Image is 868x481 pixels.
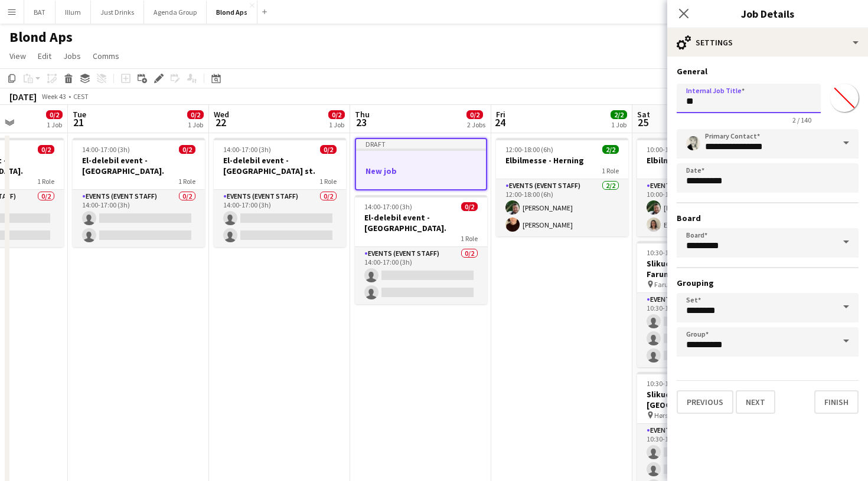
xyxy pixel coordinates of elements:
[320,145,337,154] span: 0/2
[637,138,769,236] app-job-card: 10:00-18:00 (8h)2/2Elbilmesse - Herning1 RoleEvents (Event Staff)2/210:00-18:00 (8h)[PERSON_NAME]...
[38,51,51,61] span: Edit
[611,110,627,119] span: 2/2
[214,190,346,247] app-card-role: Events (Event Staff)0/214:00-17:00 (3h)
[179,145,195,154] span: 0/2
[33,48,56,64] a: Edit
[496,179,628,236] app-card-role: Events (Event Staff)2/212:00-18:00 (6h)[PERSON_NAME][PERSON_NAME]
[494,116,505,129] span: 24
[39,92,68,101] span: Week 43
[637,258,769,279] h3: Slikuddeling, udklædt - Farum Bytorv
[356,139,486,149] div: Draft
[637,241,769,367] app-job-card: 10:30-14:00 (3h30m)0/3Slikuddeling, udklædt - Farum Bytorv Farum Bytorv1 RoleEvents (Event Staff)...
[355,212,487,233] h3: El-delebil event - [GEOGRAPHIC_DATA].
[9,51,26,61] span: View
[355,138,487,190] app-job-card: DraftNew job
[9,28,73,46] h1: Blond Aps
[635,116,650,129] span: 25
[637,293,769,367] app-card-role: Events (Event Staff)0/310:30-14:00 (3h30m)
[611,120,626,129] div: 1 Job
[647,145,694,154] span: 10:00-18:00 (8h)
[207,1,257,24] button: Blond Aps
[677,213,859,223] h3: Board
[188,120,203,129] div: 1 Job
[73,190,205,247] app-card-role: Events (Event Staff)0/214:00-17:00 (3h)
[355,109,370,120] span: Thu
[667,28,868,57] div: Settings
[461,202,478,211] span: 0/2
[187,110,204,119] span: 0/2
[5,48,31,64] a: View
[602,166,619,175] span: 1 Role
[24,1,56,24] button: BAT
[329,120,344,129] div: 1 Job
[82,145,130,154] span: 14:00-17:00 (3h)
[647,379,708,388] span: 10:30-14:00 (3h30m)
[71,116,86,129] span: 21
[38,145,54,154] span: 0/2
[496,155,628,166] h3: Elbilmesse - Herning
[63,51,81,61] span: Jobs
[677,66,859,77] h3: General
[637,179,769,236] app-card-role: Events (Event Staff)2/210:00-18:00 (8h)[PERSON_NAME]Ea [PERSON_NAME]
[467,120,485,129] div: 2 Jobs
[814,390,859,414] button: Finish
[47,120,62,129] div: 1 Job
[93,51,119,61] span: Comms
[212,116,229,129] span: 22
[73,138,205,247] app-job-card: 14:00-17:00 (3h)0/2El-delebil event - [GEOGRAPHIC_DATA].1 RoleEvents (Event Staff)0/214:00-17:00 ...
[73,109,86,120] span: Tue
[736,390,775,414] button: Next
[667,6,868,21] h3: Job Details
[461,234,478,243] span: 1 Role
[56,1,91,24] button: Illum
[37,177,54,186] span: 1 Role
[73,155,205,176] h3: El-delebil event - [GEOGRAPHIC_DATA].
[654,411,716,420] span: Hørsholm Midtpunkt
[637,155,769,166] h3: Elbilmesse - Herning
[88,48,124,64] a: Comms
[58,48,86,64] a: Jobs
[496,138,628,236] app-job-card: 12:00-18:00 (6h)2/2Elbilmesse - Herning1 RoleEvents (Event Staff)2/212:00-18:00 (6h)[PERSON_NAME]...
[328,110,345,119] span: 0/2
[505,145,553,154] span: 12:00-18:00 (6h)
[353,116,370,129] span: 23
[9,91,37,103] div: [DATE]
[677,278,859,288] h3: Grouping
[783,116,821,124] span: 2 / 140
[178,177,195,186] span: 1 Role
[637,389,769,410] h3: Slikuddeling, udklædt - [GEOGRAPHIC_DATA] Midtpunkt
[466,110,483,119] span: 0/2
[91,1,144,24] button: Just Drinks
[654,280,696,289] span: Farum Bytorv
[355,247,487,304] app-card-role: Events (Event Staff)0/214:00-17:00 (3h)
[223,145,271,154] span: 14:00-17:00 (3h)
[214,155,346,176] h3: El-delebil event - [GEOGRAPHIC_DATA] st.
[214,109,229,120] span: Wed
[355,195,487,304] app-job-card: 14:00-17:00 (3h)0/2El-delebil event - [GEOGRAPHIC_DATA].1 RoleEvents (Event Staff)0/214:00-17:00 ...
[46,110,63,119] span: 0/2
[356,166,486,176] h3: New job
[144,1,207,24] button: Agenda Group
[214,138,346,247] app-job-card: 14:00-17:00 (3h)0/2El-delebil event - [GEOGRAPHIC_DATA] st.1 RoleEvents (Event Staff)0/214:00-17:...
[647,248,708,257] span: 10:30-14:00 (3h30m)
[496,109,505,120] span: Fri
[319,177,337,186] span: 1 Role
[602,145,619,154] span: 2/2
[364,202,412,211] span: 14:00-17:00 (3h)
[637,109,650,120] span: Sat
[677,390,733,414] button: Previous
[73,92,89,101] div: CEST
